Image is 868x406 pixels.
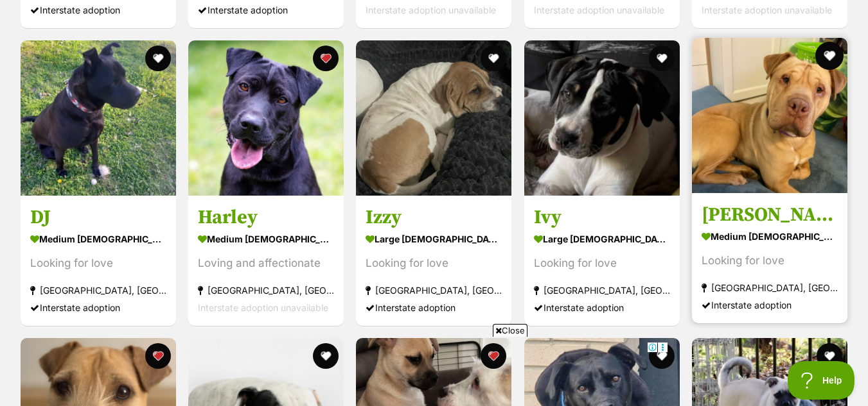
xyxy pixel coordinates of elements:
h3: DJ [30,205,166,230]
div: [GEOGRAPHIC_DATA], [GEOGRAPHIC_DATA] [702,279,838,296]
div: medium [DEMOGRAPHIC_DATA] Dog [198,230,334,248]
span: Interstate adoption unavailable [534,4,664,15]
span: Interstate adoption unavailable [366,4,496,15]
a: Ivy large [DEMOGRAPHIC_DATA] Dog Looking for love [GEOGRAPHIC_DATA], [GEOGRAPHIC_DATA] Interstate... [524,196,680,326]
button: favourite [817,343,842,369]
h3: [PERSON_NAME] [702,203,838,227]
span: Interstate adoption unavailable [198,302,328,313]
div: Looking for love [702,252,838,269]
a: [PERSON_NAME] medium [DEMOGRAPHIC_DATA] Dog Looking for love [GEOGRAPHIC_DATA], [GEOGRAPHIC_DATA]... [692,193,847,323]
iframe: Advertisement [200,342,668,400]
img: Harley [188,40,344,196]
div: Looking for love [30,255,166,272]
div: [GEOGRAPHIC_DATA], [GEOGRAPHIC_DATA] [30,282,166,299]
div: Interstate adoption [366,299,502,316]
button: favourite [145,343,171,369]
h3: Izzy [366,205,502,230]
div: [GEOGRAPHIC_DATA], [GEOGRAPHIC_DATA] [534,282,670,299]
div: large [DEMOGRAPHIC_DATA] Dog [366,230,502,248]
h3: Ivy [534,205,670,230]
a: Harley medium [DEMOGRAPHIC_DATA] Dog Loving and affectionate [GEOGRAPHIC_DATA], [GEOGRAPHIC_DATA]... [188,196,344,326]
span: Close [493,324,527,337]
div: medium [DEMOGRAPHIC_DATA] Dog [30,230,166,248]
button: favourite [481,46,507,71]
img: Ivy [524,40,680,196]
div: Interstate adoption [30,1,166,19]
iframe: Help Scout Beacon - Open [788,361,855,400]
div: [GEOGRAPHIC_DATA], [GEOGRAPHIC_DATA] [366,282,502,299]
div: medium [DEMOGRAPHIC_DATA] Dog [702,227,838,246]
div: [GEOGRAPHIC_DATA], [GEOGRAPHIC_DATA] [198,282,334,299]
button: favourite [145,46,171,71]
h3: Harley [198,205,334,230]
img: DJ [21,40,176,196]
img: Sharlotte [692,38,847,193]
div: Interstate adoption [30,299,166,316]
a: DJ medium [DEMOGRAPHIC_DATA] Dog Looking for love [GEOGRAPHIC_DATA], [GEOGRAPHIC_DATA] Interstate... [21,196,176,326]
div: Interstate adoption [534,299,670,316]
div: Interstate adoption [702,296,838,314]
span: Interstate adoption unavailable [702,4,832,15]
div: Interstate adoption [198,1,334,19]
img: Izzy [356,40,511,196]
button: favourite [649,46,675,71]
div: Looking for love [534,255,670,272]
div: large [DEMOGRAPHIC_DATA] Dog [534,230,670,248]
button: favourite [649,343,675,369]
div: Loving and affectionate [198,255,334,272]
button: favourite [313,46,339,71]
div: Looking for love [366,255,502,272]
button: favourite [815,42,844,70]
a: Izzy large [DEMOGRAPHIC_DATA] Dog Looking for love [GEOGRAPHIC_DATA], [GEOGRAPHIC_DATA] Interstat... [356,196,511,326]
